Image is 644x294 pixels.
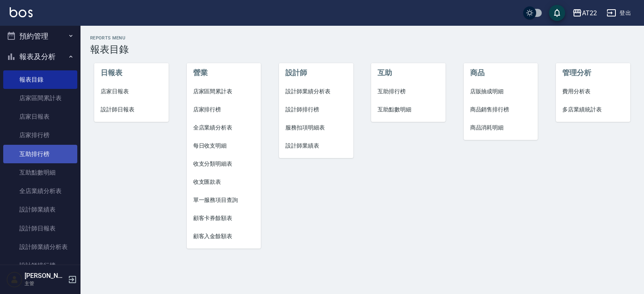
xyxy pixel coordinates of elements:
[556,82,630,101] a: 費用分析表
[25,272,66,280] h5: [PERSON_NAME]
[556,101,630,119] a: 多店業績統計表
[193,196,255,204] span: 單一服務項目查詢
[6,271,23,288] img: Person
[3,107,77,126] a: 店家日報表
[187,173,261,191] a: 收支匯款表
[464,63,538,82] li: 商品
[187,63,261,82] li: 營業
[90,35,634,41] h2: Reports Menu
[3,256,77,275] a: 設計師排行榜
[90,44,634,55] h3: 報表目錄
[3,89,77,107] a: 店家區間累計表
[371,63,446,82] li: 互助
[279,82,353,101] a: 設計師業績分析表
[3,219,77,238] a: 設計師日報表
[101,105,162,114] span: 設計師日報表
[562,105,624,114] span: 多店業績統計表
[187,209,261,227] a: 顧客卡券餘額表
[94,101,169,119] a: 設計師日報表
[3,26,77,47] button: 預約管理
[193,123,255,132] span: 全店業績分析表
[94,63,169,82] li: 日報表
[470,105,532,114] span: 商品銷售排行榜
[582,8,597,18] div: AT22
[285,142,347,150] span: 設計師業績表
[3,70,77,89] a: 報表目錄
[193,87,255,96] span: 店家區間累計表
[3,200,77,219] a: 設計師業績表
[10,7,33,17] img: Logo
[562,87,624,96] span: 費用分析表
[187,155,261,173] a: 收支分類明細表
[285,123,347,132] span: 服務扣項明細表
[193,142,255,150] span: 每日收支明細
[3,163,77,182] a: 互助點數明細
[279,63,353,82] li: 設計師
[279,137,353,155] a: 設計師業績表
[603,6,634,21] button: 登出
[193,160,255,168] span: 收支分類明細表
[378,105,439,114] span: 互助點數明細
[285,87,347,96] span: 設計師業績分析表
[187,82,261,101] a: 店家區間累計表
[193,105,255,114] span: 店家排行榜
[193,214,255,222] span: 顧客卡券餘額表
[193,232,255,241] span: 顧客入金餘額表
[101,87,162,96] span: 店家日報表
[3,46,77,67] button: 報表及分析
[464,82,538,101] a: 店販抽成明細
[25,280,66,287] p: 主管
[464,101,538,119] a: 商品銷售排行榜
[187,227,261,245] a: 顧客入金餘額表
[371,101,446,119] a: 互助點數明細
[187,137,261,155] a: 每日收支明細
[3,145,77,163] a: 互助排行榜
[470,87,532,96] span: 店販抽成明細
[279,101,353,119] a: 設計師排行榜
[556,63,630,82] li: 管理分析
[279,119,353,137] a: 服務扣項明細表
[549,5,565,21] button: save
[371,82,446,101] a: 互助排行榜
[3,126,77,144] a: 店家排行榜
[187,101,261,119] a: 店家排行榜
[464,119,538,137] a: 商品消耗明細
[187,119,261,137] a: 全店業績分析表
[378,87,439,96] span: 互助排行榜
[3,238,77,256] a: 設計師業績分析表
[94,82,169,101] a: 店家日報表
[470,123,532,132] span: 商品消耗明細
[193,178,255,186] span: 收支匯款表
[187,191,261,209] a: 單一服務項目查詢
[3,182,77,200] a: 全店業績分析表
[285,105,347,114] span: 設計師排行榜
[569,5,600,21] button: AT22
